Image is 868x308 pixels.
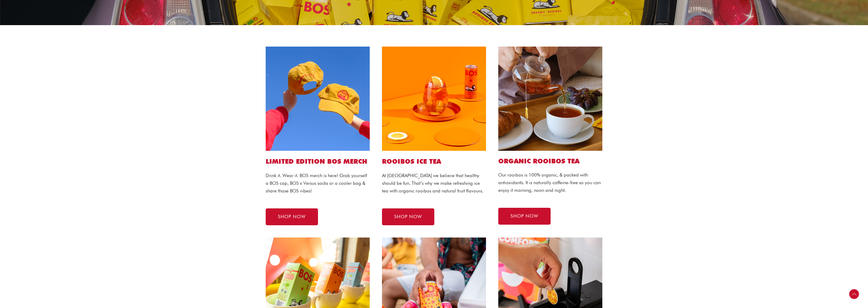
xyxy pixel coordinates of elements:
[498,47,602,151] img: bos tea bags website1
[278,215,306,219] span: SHOP NOW
[266,172,370,195] p: Drink it. Wear it. BOS merch is here! Grab yourself a BOS cap, BOS x Versus socks or a cooler bag...
[498,208,551,225] a: SHOP NOW
[382,208,434,225] a: SHOP NOW
[498,157,602,165] h2: Organic ROOIBOS TEA
[382,172,486,195] p: At [GEOGRAPHIC_DATA] we believe that healthy should be fun. That’s why we make refreshing ice tea...
[266,157,370,166] h1: LIMITED EDITION BOS MERCH
[511,214,538,219] span: SHOP NOW
[266,47,370,151] img: bos cap
[394,215,422,219] span: SHOP NOW
[498,171,602,194] p: Our rooibos is 100% organic, & packed with antioxidants. It is naturally caffeine-free so you can...
[382,157,486,166] h1: ROOIBOS ICE TEA
[266,208,318,225] a: SHOP NOW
